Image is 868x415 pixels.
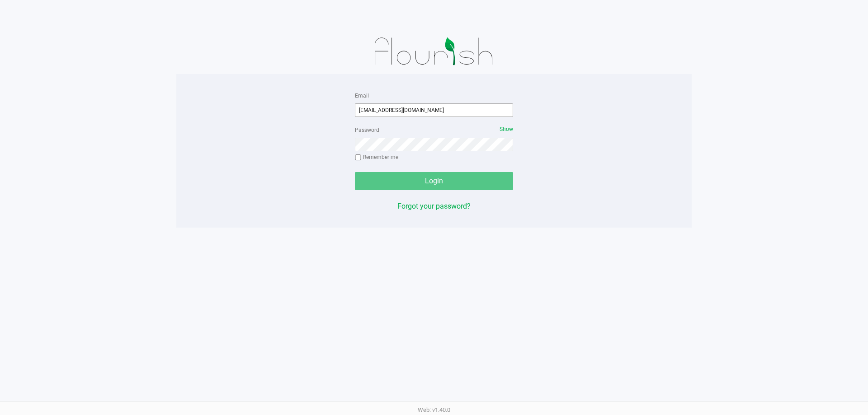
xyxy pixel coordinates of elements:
label: Password [355,126,379,134]
span: Web: v1.40.0 [418,406,450,413]
input: Remember me [355,154,361,161]
span: Show [500,126,513,132]
button: Forgot your password? [397,201,471,212]
label: Email [355,92,369,100]
label: Remember me [355,153,398,161]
